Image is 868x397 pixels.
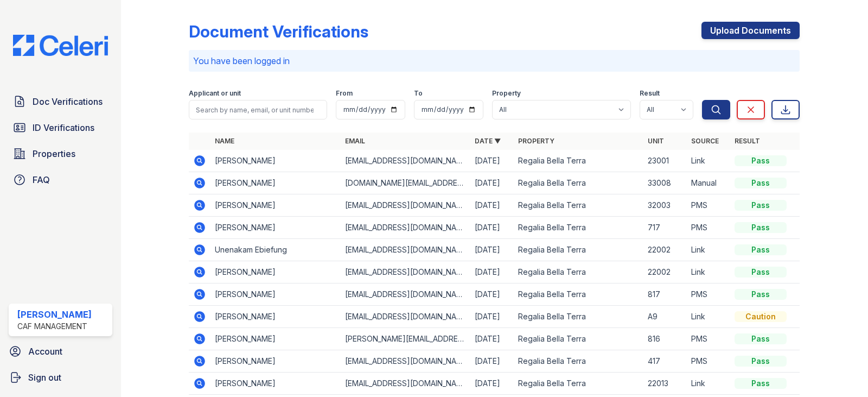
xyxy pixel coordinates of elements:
td: [DOMAIN_NAME][EMAIL_ADDRESS][DOMAIN_NAME] [341,172,470,194]
td: [EMAIL_ADDRESS][DOMAIN_NAME] [341,150,470,172]
td: [DATE] [470,350,514,373]
td: Regalia Bella Terra [514,150,643,172]
td: Regalia Bella Terra [514,328,643,350]
td: Regalia Bella Terra [514,306,643,328]
td: [DATE] [470,306,514,328]
td: 33008 [643,172,687,194]
td: 22002 [643,239,687,261]
div: Pass [735,155,787,166]
span: Account [28,345,62,358]
span: Properties [33,147,75,160]
td: 717 [643,217,687,239]
td: [DATE] [470,283,514,306]
span: ID Verifications [33,121,94,134]
a: Name [215,137,234,145]
td: 417 [643,350,687,373]
a: Sign out [4,367,117,388]
td: A9 [643,306,687,328]
td: Regalia Bella Terra [514,194,643,217]
div: Pass [735,378,787,389]
a: FAQ [9,169,112,191]
td: Link [687,239,730,261]
label: Result [640,89,660,98]
td: [DATE] [470,172,514,194]
div: Pass [735,289,787,300]
td: Unenakam Ebiefung [210,239,340,261]
a: Properties [9,143,112,165]
span: Sign out [28,371,61,384]
label: To [414,89,423,98]
span: FAQ [33,173,50,186]
td: 816 [643,328,687,350]
td: 22002 [643,261,687,283]
td: Regalia Bella Terra [514,350,643,373]
td: Regalia Bella Terra [514,373,643,395]
td: [PERSON_NAME] [210,194,340,217]
td: [EMAIL_ADDRESS][DOMAIN_NAME] [341,350,470,373]
td: [EMAIL_ADDRESS][DOMAIN_NAME] [341,306,470,328]
td: [DATE] [470,217,514,239]
td: [PERSON_NAME] [210,283,340,306]
td: [EMAIL_ADDRESS][DOMAIN_NAME] [341,239,470,261]
td: [PERSON_NAME] [210,261,340,283]
td: Regalia Bella Terra [514,217,643,239]
td: [PERSON_NAME] [210,217,340,239]
td: PMS [687,283,730,306]
input: Search by name, email, or unit number [189,100,327,119]
td: 817 [643,283,687,306]
td: [DATE] [470,373,514,395]
td: [PERSON_NAME][EMAIL_ADDRESS][PERSON_NAME][DOMAIN_NAME] [341,328,470,350]
a: Unit [648,137,664,145]
td: Manual [687,172,730,194]
a: Property [518,137,554,145]
div: Pass [735,244,787,255]
td: Regalia Bella Terra [514,239,643,261]
td: Regalia Bella Terra [514,172,643,194]
td: [PERSON_NAME] [210,150,340,172]
td: [DATE] [470,239,514,261]
td: [DATE] [470,261,514,283]
label: From [336,89,353,98]
td: 32003 [643,194,687,217]
td: [PERSON_NAME] [210,306,340,328]
td: 23001 [643,150,687,172]
td: Link [687,261,730,283]
a: Doc Verifications [9,91,112,112]
td: Regalia Bella Terra [514,261,643,283]
td: PMS [687,217,730,239]
td: Link [687,306,730,328]
a: Email [345,137,365,145]
td: [DATE] [470,150,514,172]
td: [PERSON_NAME] [210,328,340,350]
td: 22013 [643,373,687,395]
td: [EMAIL_ADDRESS][DOMAIN_NAME] [341,283,470,306]
div: Pass [735,267,787,278]
div: [PERSON_NAME] [17,308,92,321]
a: Result [735,137,760,145]
label: Property [492,89,521,98]
a: Date ▼ [475,137,501,145]
div: Pass [735,222,787,233]
td: [EMAIL_ADDRESS][DOMAIN_NAME] [341,261,470,283]
td: Link [687,373,730,395]
div: Pass [735,200,787,211]
td: [PERSON_NAME] [210,172,340,194]
a: ID Verifications [9,117,112,138]
td: Link [687,150,730,172]
a: Upload Documents [701,22,800,39]
td: [EMAIL_ADDRESS][DOMAIN_NAME] [341,194,470,217]
td: [DATE] [470,194,514,217]
p: You have been logged in [193,54,795,67]
td: [DATE] [470,328,514,350]
div: Document Verifications [189,22,368,41]
img: CE_Logo_Blue-a8612792a0a2168367f1c8372b55b34899dd931a85d93a1a3d3e32e68fde9ad4.png [4,35,117,56]
div: CAF Management [17,321,92,332]
div: Caution [735,311,787,322]
div: Pass [735,178,787,188]
span: Doc Verifications [33,95,103,108]
div: Pass [735,356,787,367]
td: PMS [687,194,730,217]
td: [PERSON_NAME] [210,350,340,373]
td: PMS [687,328,730,350]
